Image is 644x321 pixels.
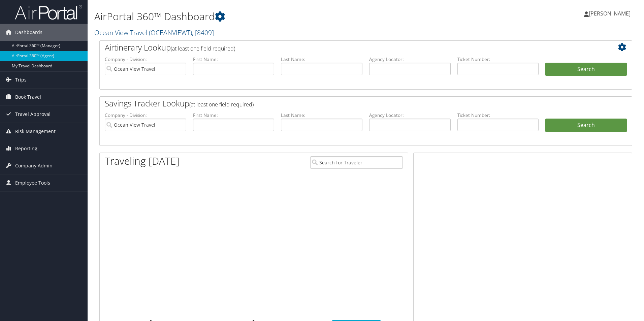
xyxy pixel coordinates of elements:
[105,154,180,168] h1: Traveling [DATE]
[15,71,27,88] span: Trips
[457,56,539,63] label: Ticket Number:
[171,45,235,52] span: (at least one field required)
[94,28,214,37] a: Ocean View Travel
[15,140,37,157] span: Reporting
[15,24,42,41] span: Dashboards
[15,157,53,174] span: Company Admin
[105,98,582,109] h2: Savings Tracker Lookup
[189,101,254,108] span: (at least one field required)
[545,63,627,76] button: Search
[192,28,214,37] span: , [ 8409 ]
[545,119,627,132] a: Search
[281,112,362,119] label: Last Name:
[310,156,403,169] input: Search for Traveler
[15,89,41,105] span: Book Travel
[15,123,56,140] span: Risk Management
[149,28,192,37] span: ( OCEANVIEWT )
[94,9,456,24] h1: AirPortal 360™ Dashboard
[105,119,186,131] input: search accounts
[105,42,582,53] h2: Airtinerary Lookup
[15,4,82,20] img: airportal-logo.png
[105,56,186,63] label: Company - Division:
[105,112,186,119] label: Company - Division:
[15,174,50,191] span: Employee Tools
[281,56,362,63] label: Last Name:
[369,112,451,119] label: Agency Locator:
[193,112,275,119] label: First Name:
[457,112,539,119] label: Ticket Number:
[193,56,275,63] label: First Name:
[584,3,637,24] a: [PERSON_NAME]
[15,106,51,123] span: Travel Approval
[589,10,631,17] span: [PERSON_NAME]
[369,56,451,63] label: Agency Locator:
